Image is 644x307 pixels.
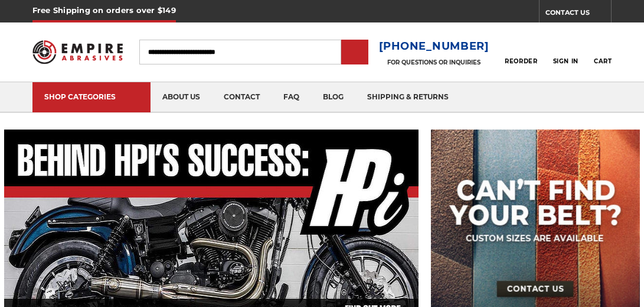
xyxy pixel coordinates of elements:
[379,38,489,55] a: [PHONE_NUMBER]
[505,57,537,65] span: Reorder
[32,34,123,70] img: Empire Abrasives
[272,82,311,112] a: faq
[505,39,537,64] a: Reorder
[355,82,460,112] a: shipping & returns
[311,82,355,112] a: blog
[553,57,578,65] span: Sign In
[44,92,139,101] div: SHOP CATEGORIES
[594,39,612,65] a: Cart
[151,82,212,112] a: about us
[212,82,272,112] a: contact
[545,6,611,22] a: CONTACT US
[594,57,612,65] span: Cart
[379,59,489,66] p: FOR QUESTIONS OR INQUIRIES
[343,41,367,64] input: Submit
